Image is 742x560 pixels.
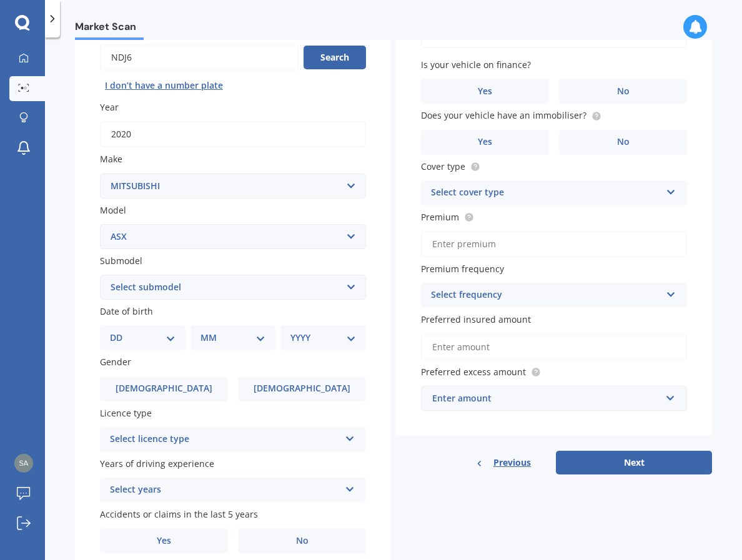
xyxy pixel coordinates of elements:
[421,366,526,378] span: Preferred excess amount
[100,204,126,216] span: Model
[100,407,152,419] span: Licence type
[75,21,144,37] span: Market Scan
[304,46,366,69] button: Search
[100,356,131,368] span: Gender
[478,137,492,147] span: Yes
[110,483,340,498] div: Select years
[116,383,212,394] span: [DEMOGRAPHIC_DATA]
[421,110,586,122] span: Does your vehicle have an immobiliser?
[296,536,309,546] span: No
[617,86,630,97] span: No
[432,391,661,405] div: Enter amount
[493,453,531,472] span: Previous
[110,432,340,447] div: Select licence type
[100,255,142,267] span: Submodel
[421,263,504,275] span: Premium frequency
[421,334,687,360] input: Enter amount
[100,44,299,71] input: Enter plate number
[100,508,258,520] span: Accidents or claims in the last 5 years
[421,231,687,257] input: Enter premium
[421,160,465,172] span: Cover type
[100,121,366,147] input: YYYY
[431,185,661,200] div: Select cover type
[14,454,33,473] img: e2b2baef21020703da82c020c6b60d30
[421,211,459,223] span: Premium
[556,451,712,474] button: Next
[431,288,661,303] div: Select frequency
[421,314,531,326] span: Preferred insured amount
[100,458,214,469] span: Years of driving experience
[100,305,153,317] span: Date of birth
[254,383,350,394] span: [DEMOGRAPHIC_DATA]
[617,137,630,147] span: No
[100,154,122,165] span: Make
[478,86,492,97] span: Yes
[100,101,119,113] span: Year
[157,536,171,546] span: Yes
[421,59,531,71] span: Is your vehicle on finance?
[100,76,228,96] button: I don’t have a number plate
